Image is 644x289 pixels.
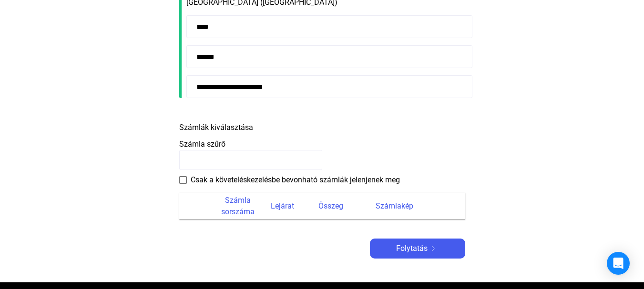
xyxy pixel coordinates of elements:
[396,244,428,253] font: Folytatás
[428,246,439,251] img: jobbra nyíl-fehér
[191,175,400,184] font: Csak a követeléskezelésbe bevonható számlák jelenjenek meg
[271,200,318,212] div: Lejárat
[376,200,454,212] div: Számlakép
[376,201,413,210] font: Számlakép
[370,239,465,259] button: Folytatásjobbra nyíl-fehér
[179,123,253,132] font: Számlák kiválasztása
[271,201,294,210] font: Lejárat
[179,140,225,149] font: Számla szűrő
[607,252,630,275] div: Intercom Messenger megnyitása
[318,200,376,212] div: Összeg
[214,195,271,218] div: Számla sorszáma
[221,196,255,216] font: Számla sorszáma
[318,201,343,210] font: Összeg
